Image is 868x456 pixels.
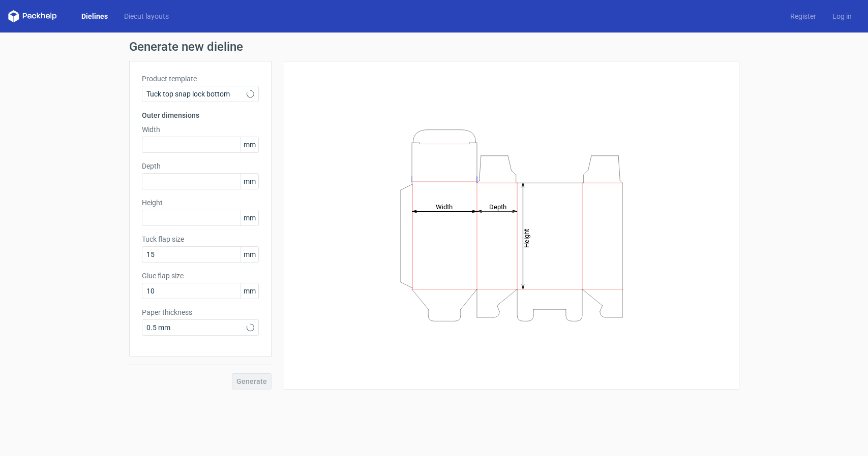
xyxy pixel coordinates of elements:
label: Glue flap size [142,271,259,281]
h3: Outer dimensions [142,110,259,120]
span: mm [241,137,258,152]
label: Width [142,124,259,135]
a: Register [782,11,824,21]
tspan: Width [435,203,452,210]
span: mm [241,283,258,299]
a: Diecut layouts [116,11,177,21]
label: Paper thickness [142,307,259,317]
label: Product template [142,74,259,84]
a: Log in [824,11,860,21]
a: Dielines [73,11,116,21]
label: Depth [142,161,259,171]
h1: Generate new dieline [129,41,739,53]
span: 0.5 mm [146,322,247,333]
label: Tuck flap size [142,234,259,244]
span: mm [241,247,258,262]
span: mm [241,210,258,225]
tspan: Height [523,229,530,247]
tspan: Depth [489,203,506,210]
span: Tuck top snap lock bottom [146,89,247,99]
label: Height [142,198,259,208]
span: mm [241,174,258,189]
